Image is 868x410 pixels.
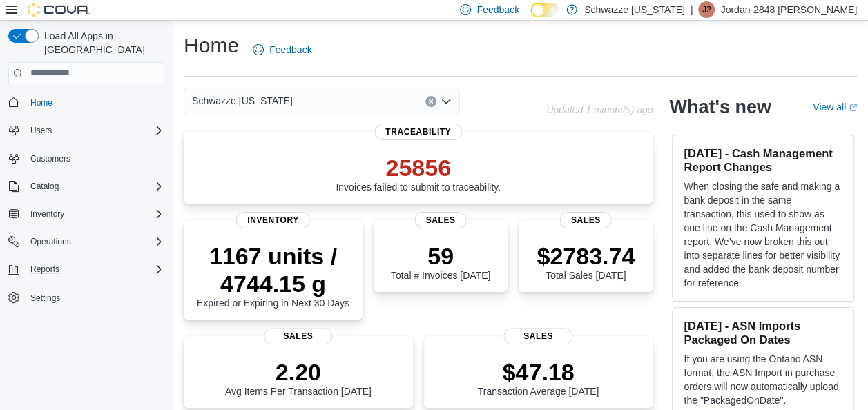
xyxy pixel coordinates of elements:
a: Home [25,95,58,111]
a: Feedback [247,36,317,64]
h1: Home [184,32,239,59]
p: If you are using the Ontario ASN format, the ASN Import in purchase orders will now automatically... [684,352,842,407]
span: Inventory [30,208,64,219]
div: Total # Invoices [DATE] [391,242,490,281]
button: Operations [25,233,77,250]
p: When closing the safe and making a bank deposit in the same transaction, this used to show as one... [684,179,842,290]
span: Catalog [25,178,164,195]
input: Dark Mode [530,3,559,17]
div: Total Sales [DATE] [537,242,635,281]
span: Reports [30,264,59,275]
span: Catalog [30,181,59,192]
span: Dark Mode [530,17,531,18]
span: Home [25,94,164,111]
a: Settings [25,290,66,306]
p: Updated 1 minute(s) ago [546,104,653,115]
button: Home [3,92,170,113]
h3: [DATE] - Cash Management Report Changes [684,146,842,174]
p: 1167 units / 4744.15 g [195,242,351,297]
button: Catalog [3,177,170,196]
span: Sales [504,328,572,344]
span: Operations [30,236,71,247]
p: 25856 [336,154,501,182]
span: Home [30,97,52,108]
button: Reports [25,261,65,277]
span: Operations [25,233,164,250]
button: Users [25,122,57,139]
p: 2.20 [225,358,372,386]
button: Reports [3,260,170,279]
button: Clear input [425,96,436,107]
span: Sales [415,212,467,228]
h2: What's new [669,96,771,118]
p: Jordan-2848 [PERSON_NAME] [720,1,857,18]
p: Schwazze [US_STATE] [584,1,685,18]
button: Users [3,121,170,140]
span: Inventory [236,212,310,228]
span: Settings [25,289,164,306]
div: Invoices failed to submit to traceability. [336,154,501,193]
button: Settings [3,287,170,307]
p: | [691,1,693,18]
button: Open list of options [441,96,452,107]
div: Avg Items Per Transaction [DATE] [225,358,372,397]
span: Sales [560,212,612,228]
span: Settings [30,293,60,304]
button: Customers [3,148,170,168]
h3: [DATE] - ASN Imports Packaged On Dates [684,319,842,346]
span: Customers [30,153,70,164]
p: 59 [391,242,490,270]
span: Customers [25,150,164,167]
p: $47.18 [478,358,599,386]
span: Feedback [269,43,311,57]
button: Inventory [3,204,170,224]
img: Cova [28,3,90,17]
svg: External link [849,104,857,112]
span: Schwazze [US_STATE] [192,92,293,109]
button: Catalog [25,178,64,195]
div: Jordan-2848 Garcia [698,1,715,18]
button: Inventory [25,206,70,222]
span: J2 [702,1,711,18]
span: Traceability [374,124,462,140]
span: Users [25,122,164,139]
span: Users [30,125,52,136]
span: Reports [25,261,164,277]
div: Expired or Expiring in Next 30 Days [195,242,351,309]
span: Inventory [25,206,164,222]
div: Transaction Average [DATE] [478,358,599,397]
span: Feedback [476,3,519,17]
a: View allExternal link [813,101,857,113]
button: Operations [3,232,170,251]
span: Sales [264,328,332,344]
span: Load All Apps in [GEOGRAPHIC_DATA] [39,29,164,57]
p: $2783.74 [537,242,635,270]
nav: Complex example [8,87,164,344]
a: Customers [25,150,76,167]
